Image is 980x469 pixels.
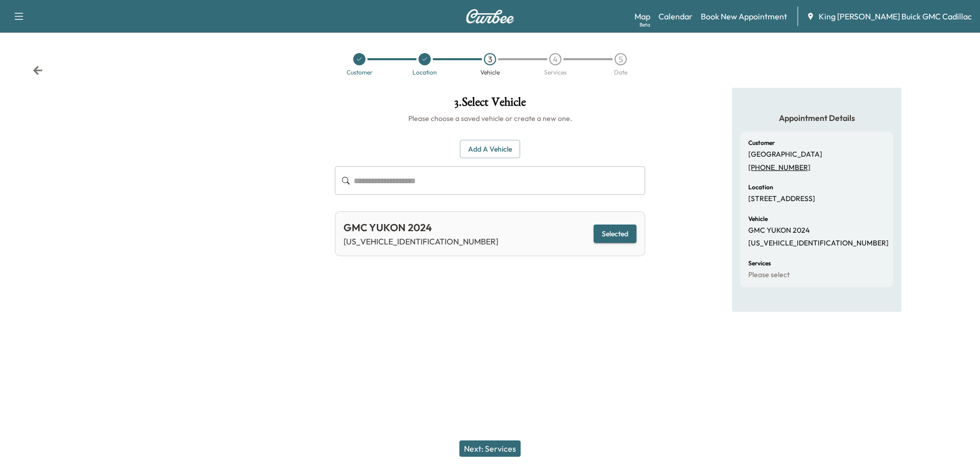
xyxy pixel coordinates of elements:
[549,53,561,65] div: 4
[615,53,627,65] div: 5
[614,69,627,76] div: Date
[460,140,520,159] button: Add a Vehicle
[335,113,645,124] h6: Please choose a saved vehicle or create a new one.
[748,239,889,248] p: [US_VEHICLE_IDENTIFICATION_NUMBER]
[347,69,373,76] div: Customer
[465,9,514,23] img: Curbee Logo
[748,184,773,190] h6: Location
[748,194,815,204] p: [STREET_ADDRESS]
[544,69,567,76] div: Services
[658,10,693,22] a: Calendar
[594,225,636,243] button: Selected
[634,10,650,22] a: MapBeta
[344,235,498,248] p: [US_VEHICLE_IDENTIFICATION_NUMBER]
[484,53,496,65] div: 3
[819,10,972,22] span: King [PERSON_NAME] Buick GMC Cadillac
[748,150,822,159] p: [GEOGRAPHIC_DATA]
[740,112,893,124] h5: Appointment Details
[748,216,768,222] h6: Vehicle
[748,260,771,266] h6: Services
[33,65,43,76] div: Back
[748,140,775,146] h6: Customer
[335,96,645,113] h1: 3 . Select Vehicle
[480,69,500,76] div: Vehicle
[701,10,787,22] a: Book New Appointment
[748,163,819,172] a: [PHONE_NUMBER]
[748,226,810,235] p: GMC YUKON 2024
[344,220,498,235] div: GMC YUKON 2024
[412,69,437,76] div: Location
[640,21,650,29] div: Beta
[748,270,790,280] p: Please select
[459,440,521,457] button: Next: Services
